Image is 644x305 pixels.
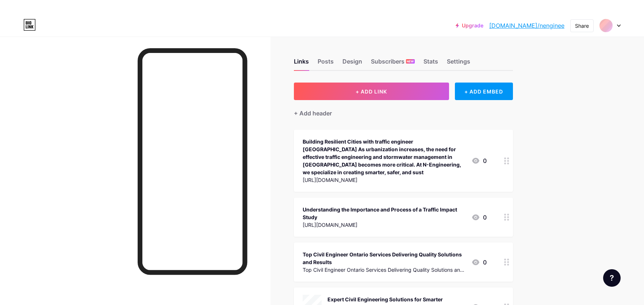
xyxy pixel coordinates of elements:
div: Understanding the Importance and Process of a Traffic Impact Study [303,206,465,221]
div: Top Civil Engineer Ontario Services Delivering Quality Solutions and Results [303,266,465,274]
div: Subscribers [371,57,415,70]
span: + ADD LINK [356,88,387,95]
div: Posts [318,57,334,70]
div: + ADD EMBED [455,83,513,100]
div: [URL][DOMAIN_NAME] [303,176,465,184]
div: Settings [447,57,470,70]
div: Stats [423,57,438,70]
div: Links [294,57,309,70]
div: Share [575,22,589,30]
div: [URL][DOMAIN_NAME] [303,221,465,229]
a: [DOMAIN_NAME]/nenginee [489,21,564,30]
span: NEW [407,59,414,64]
div: Design [342,57,362,70]
div: Top Civil Engineer Ontario Services Delivering Quality Solutions and Results [303,251,465,266]
div: 0 [471,213,487,222]
a: Upgrade [456,23,483,28]
div: + Add header [294,109,332,118]
div: 0 [471,156,487,165]
div: Building Resilient Cities with traffic engineer [GEOGRAPHIC_DATA] As urbanization increases, the ... [303,138,465,176]
button: + ADD LINK [294,83,449,100]
div: 0 [471,258,487,267]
